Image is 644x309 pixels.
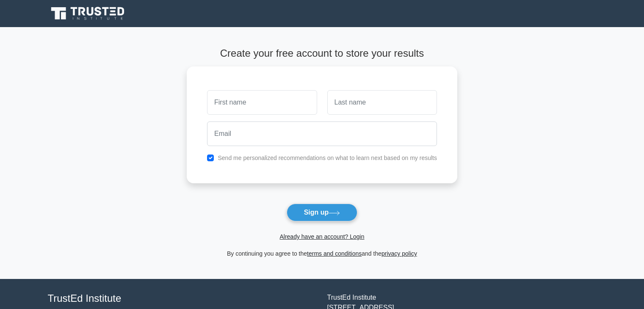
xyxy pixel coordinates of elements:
div: By continuing you agree to the and the [182,248,462,259]
input: First name [207,90,317,115]
h4: Create your free account to store your results [187,47,457,60]
input: Email [207,121,437,146]
h4: TrustEd Institute [48,292,317,305]
a: Already have an account? Login [279,233,364,240]
a: privacy policy [381,250,417,257]
button: Sign up [287,204,358,221]
input: Last name [327,90,437,115]
a: terms and conditions [307,250,362,257]
label: Send me personalized recommendations on what to learn next based on my results [218,154,437,161]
